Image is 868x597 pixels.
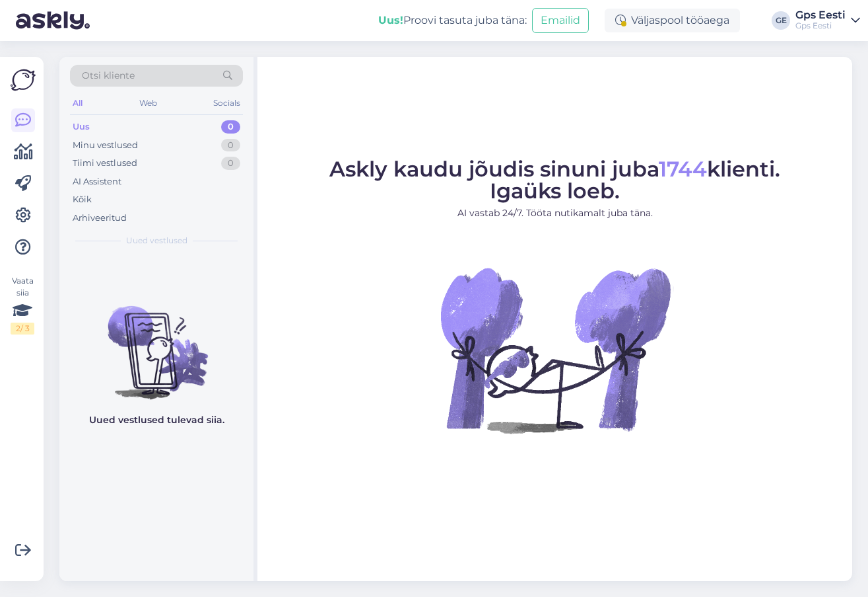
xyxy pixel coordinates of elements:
img: No Chat active [436,231,674,469]
div: Minu vestlused [73,139,138,152]
button: Emailid [532,8,589,33]
img: Askly Logo [11,67,36,93]
div: Web [137,95,160,112]
div: 0 [221,139,240,152]
div: Gps Eesti [795,10,846,20]
div: AI Assistent [73,175,121,188]
img: No chats [59,282,253,401]
span: Otsi kliente [82,69,135,83]
div: GE [772,11,790,30]
div: 0 [221,120,240,134]
div: Vaata siia [11,275,34,335]
span: Uued vestlused [126,235,187,247]
a: Gps EestiGps Eesti [795,10,860,31]
div: 0 [221,157,240,170]
p: Uued vestlused tulevad siia. [89,413,224,427]
div: 2 / 3 [11,323,34,335]
div: Arhiveeritud [73,212,127,225]
span: 1744 [659,156,707,182]
div: Proovi tasuta juba täna: [378,13,527,28]
div: Socials [211,95,243,112]
div: Väljaspool tööaega [605,9,740,32]
p: AI vastab 24/7. Tööta nutikamalt juba täna. [329,206,780,220]
span: Askly kaudu jõudis sinuni juba klienti. Igaüks loeb. [329,156,780,204]
div: Uus [73,120,90,134]
div: All [70,95,85,112]
div: Tiimi vestlused [73,157,137,170]
div: Gps Eesti [795,20,846,31]
b: Uus! [378,14,403,26]
div: Kõik [73,193,92,206]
